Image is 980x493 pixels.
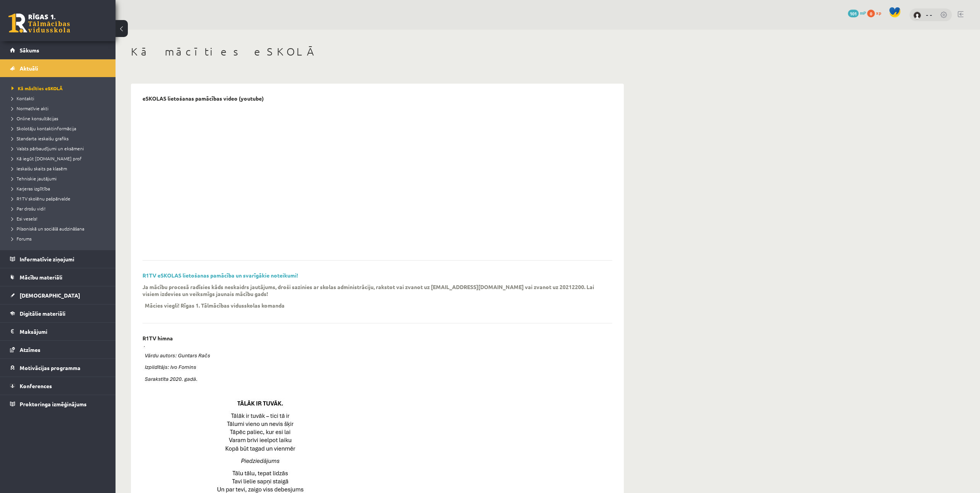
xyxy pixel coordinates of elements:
span: Digitālie materiāli [20,310,65,317]
a: Konferences [10,377,106,395]
span: Normatīvie akti [12,105,49,111]
legend: Maksājumi [20,323,106,340]
p: Mācies viegli! [145,302,179,309]
a: 101 mP [848,10,866,16]
span: 101 [848,10,859,17]
p: Rīgas 1. Tālmācības vidusskolas komanda [181,302,285,309]
span: Kā iegūt [DOMAIN_NAME] prof [12,155,82,162]
a: Skolotāju kontaktinformācija [12,125,108,132]
a: Normatīvie akti [12,105,108,112]
span: Sākums [20,47,39,54]
a: R1TV skolēnu pašpārvalde [12,195,108,202]
span: Ieskaišu skaits pa klasēm [12,165,67,172]
span: Tehniskie jautājumi [12,175,57,182]
a: Forums [12,235,108,242]
span: Mācību materiāli [20,274,62,281]
a: Rīgas 1. Tālmācības vidusskola [8,13,70,33]
a: Motivācijas programma [10,359,106,377]
img: - - [913,12,921,19]
a: Atzīmes [10,341,106,358]
span: [DEMOGRAPHIC_DATA] [20,292,80,299]
span: Konferences [20,382,52,389]
a: Tehniskie jautājumi [12,175,108,182]
span: mP [860,10,866,16]
legend: Informatīvie ziņojumi [20,250,106,268]
span: Online konsultācijas [12,115,58,121]
p: Ja mācību procesā radīsies kāds neskaidrs jautājums, droši sazinies ar skolas administrāciju, rak... [142,283,601,297]
span: Skolotāju kontaktinformācija [12,125,76,131]
a: Aktuāli [10,59,106,77]
a: R1TV eSKOLAS lietošanas pamācība un svarīgākie noteikumi! [142,272,298,279]
a: - - [926,11,932,19]
a: [DEMOGRAPHIC_DATA] [10,286,106,304]
span: Motivācijas programma [20,364,80,371]
a: Ieskaišu skaits pa klasēm [12,165,108,172]
p: R1TV himna [142,335,173,342]
a: Digitālie materiāli [10,305,106,322]
a: Maksājumi [10,323,106,340]
a: Kā iegūt [DOMAIN_NAME] prof [12,155,108,162]
a: Standarta ieskaišu grafiks [12,135,108,142]
a: Pilsoniskā un sociālā audzināšana [12,225,108,232]
a: Sākums [10,41,106,59]
h1: Kā mācīties eSKOLĀ [131,45,624,58]
a: Online konsultācijas [12,115,108,122]
a: Mācību materiāli [10,268,106,286]
span: R1TV skolēnu pašpārvalde [12,195,70,202]
span: Esi vesels! [12,215,37,222]
span: Proktoringa izmēģinājums [20,400,87,407]
p: eSKOLAS lietošanas pamācības video (youtube) [142,95,264,102]
a: Valsts pārbaudījumi un eksāmeni [12,145,108,152]
span: Standarta ieskaišu grafiks [12,135,69,141]
span: Karjeras izglītība [12,185,50,192]
a: 0 xp [867,10,885,16]
a: Par drošu vidi! [12,205,108,212]
span: Atzīmes [20,346,40,353]
a: Informatīvie ziņojumi [10,250,106,268]
a: Esi vesels! [12,215,108,222]
span: Aktuāli [20,65,38,72]
span: Kā mācīties eSKOLĀ [12,85,63,91]
a: Kā mācīties eSKOLĀ [12,85,108,92]
span: xp [876,10,881,16]
span: Valsts pārbaudījumi un eksāmeni [12,145,84,151]
span: 0 [867,10,875,17]
a: Kontakti [12,95,108,102]
span: Pilsoniskā un sociālā audzināšana [12,225,84,232]
a: Karjeras izglītība [12,185,108,192]
a: Proktoringa izmēģinājums [10,395,106,413]
span: Par drošu vidi! [12,205,45,212]
span: Kontakti [12,95,34,101]
span: Forums [12,236,32,242]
